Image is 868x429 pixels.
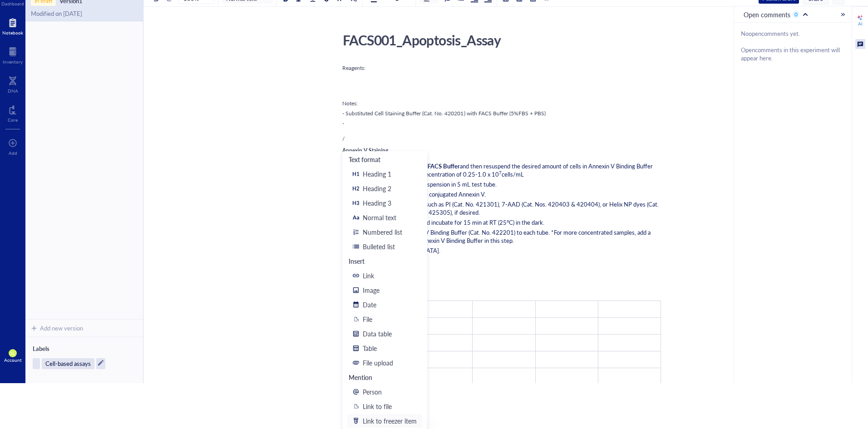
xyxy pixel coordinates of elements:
span: Stain with a viability dye, such as PI (Cat. No. 421301), 7-AAD (Cat. Nos. 420403 & 420404), or H... [361,200,660,217]
span: Gently vortex the cells and incubate for 15 min at RT (25°C) in the dark. [361,218,544,227]
div: Insert [349,256,421,266]
div: File upload [363,358,417,368]
div: Link to freezer item [363,416,417,426]
span: and then resuspend the desired amount of cells in Annexin V Binding Buffer (Cat. No. 422201) at a... [361,162,654,178]
span: Notes: [342,99,358,107]
div: No open comments yet. Open comments in this experiment will appear here. [741,30,845,62]
div: Date [363,300,417,310]
span: Reagents: [342,64,365,72]
div: Add [9,150,17,156]
div: AI [858,21,863,26]
div: Account [4,357,22,363]
span: Annexin V Staining [342,147,388,154]
div: Heading 3 [363,198,417,208]
div: Link to file [363,401,417,411]
div: Heading 1 [363,169,417,179]
a: Inventory [3,44,23,64]
span: Add 400* µL of Annexin V Binding Buffer (Cat. No. 422201) to each tube. *For more concentrated sa... [361,228,652,245]
div: Core [8,117,18,123]
div: Modified on [DATE] [31,10,138,18]
div: Numbered list [363,227,417,237]
div: Person [363,387,417,397]
div: Mention [349,372,421,382]
span: Cell-based assays [42,358,94,369]
div: Inventory [3,59,23,64]
div: Dashboard [1,1,24,6]
div: Open comments [744,10,803,20]
div: Notebook [2,30,23,35]
div: 0 [794,11,798,18]
span: / [342,135,345,143]
a: Core [8,103,18,123]
span: cells/mL [502,170,524,178]
span: 7 [499,169,502,176]
div: Labels [33,345,136,353]
div: File [363,314,417,324]
div: Normal text [363,212,417,222]
div: Add new version [40,324,83,332]
a: DNA [8,74,18,94]
span: FACS Buffer [428,162,460,170]
div: FACS001_Apoptosis_Assay [339,29,662,51]
div: DNA [8,88,18,94]
div: Link [363,271,417,281]
span: - [342,119,344,127]
div: Bulleted list [363,242,417,251]
span: SL [10,351,15,356]
div: Image [363,285,417,295]
span: Transfer 100 µL of cell suspension in 5 mL test tube. [361,180,497,188]
a: Notebook [2,15,23,35]
span: - Substituted Cell Staining Buffer (Cat. No. 420201) with FACS Buffer (5%FBS + PBS) [342,109,546,117]
div: Table [363,343,417,353]
div: Heading 2 [363,183,417,193]
div: Text format [349,154,421,164]
div: Data table [363,329,417,339]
